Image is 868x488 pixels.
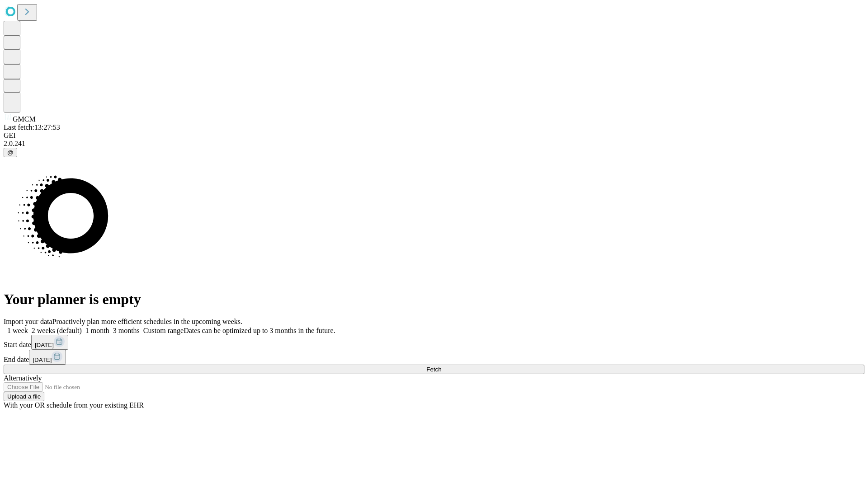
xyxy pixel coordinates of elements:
[4,140,864,148] div: 2.0.241
[4,131,864,140] div: GEI
[33,357,52,363] span: [DATE]
[4,148,17,157] button: @
[35,342,54,348] span: [DATE]
[7,327,28,334] span: 1 week
[52,318,242,325] span: Proactively plan more efficient schedules in the upcoming weeks.
[4,291,864,308] h1: Your planner is empty
[4,123,60,131] span: Last fetch: 13:27:53
[32,327,82,334] span: 2 weeks (default)
[4,335,864,350] div: Start date
[4,392,44,401] button: Upload a file
[113,327,140,334] span: 3 months
[85,327,109,334] span: 1 month
[143,327,184,334] span: Custom range
[4,401,144,409] span: With your OR schedule from your existing EHR
[4,350,864,365] div: End date
[426,366,441,373] span: Fetch
[184,327,335,334] span: Dates can be optimized up to 3 months in the future.
[13,115,36,123] span: GMCM
[4,318,52,325] span: Import your data
[7,149,14,156] span: @
[4,365,864,374] button: Fetch
[31,335,68,350] button: [DATE]
[29,350,66,365] button: [DATE]
[4,374,42,382] span: Alternatively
